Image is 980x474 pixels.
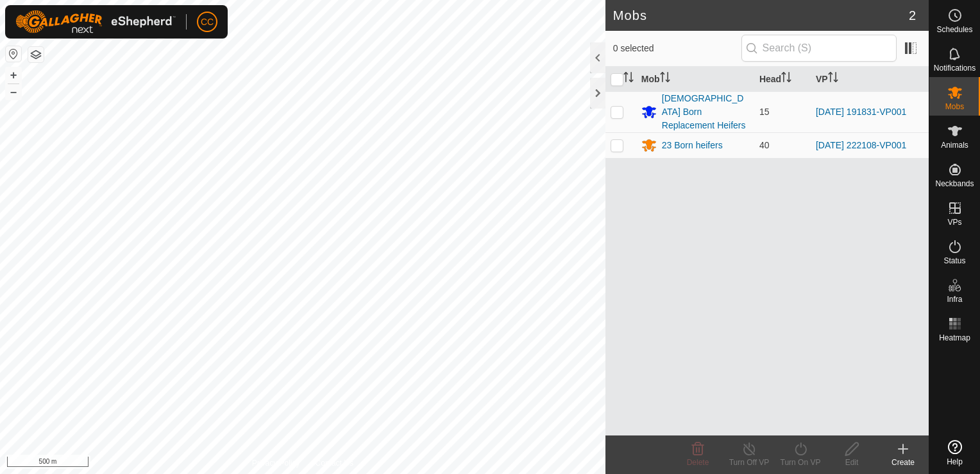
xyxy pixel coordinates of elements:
a: [DATE] 191831-VP001 [816,107,906,117]
input: Search (S) [741,35,897,62]
button: Reset Map [6,46,21,62]
span: 0 selected [613,42,741,55]
p-sorticon: Activate to sort [623,74,634,84]
span: Infra [947,295,962,303]
span: VPs [947,218,961,226]
div: Turn On VP [775,457,826,468]
p-sorticon: Activate to sort [781,74,791,84]
span: CC [201,15,214,29]
a: Help [929,435,980,471]
span: Help [947,458,963,466]
span: Delete [687,458,709,467]
span: 2 [909,6,916,25]
th: Head [754,67,811,92]
button: – [6,84,21,100]
h2: Mobs [613,8,909,23]
div: [DEMOGRAPHIC_DATA] Born Replacement Heifers [662,92,749,132]
span: Notifications [934,64,976,72]
p-sorticon: Activate to sort [660,74,670,84]
div: Create [877,457,929,468]
button: Map Layers [28,47,44,62]
th: Mob [636,67,754,92]
span: Status [943,257,965,265]
p-sorticon: Activate to sort [828,74,838,84]
span: Mobs [945,103,964,110]
span: Neckbands [935,180,974,188]
div: Turn Off VP [723,457,775,468]
div: 23 Born heifers [662,139,723,152]
span: 15 [759,107,770,117]
span: Heatmap [939,334,970,342]
th: VP [811,67,929,92]
a: Contact Us [316,457,353,469]
button: + [6,67,21,83]
a: Privacy Policy [252,457,300,469]
span: Schedules [936,26,972,33]
span: Animals [941,141,968,149]
a: [DATE] 222108-VP001 [816,140,906,150]
span: 40 [759,140,770,150]
div: Edit [826,457,877,468]
img: Gallagher Logo [15,10,176,33]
